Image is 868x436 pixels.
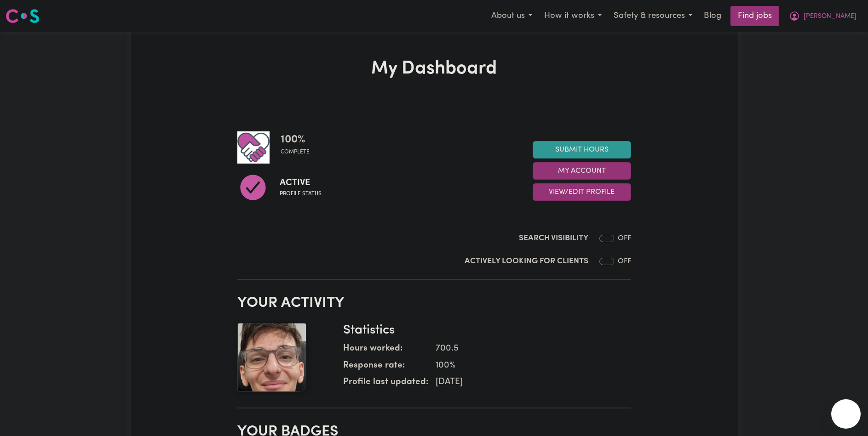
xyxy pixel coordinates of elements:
span: Profile status [280,190,322,198]
h2: Your activity [237,294,631,312]
div: Profile completeness: 100% [281,131,317,164]
button: My Account [783,6,862,26]
a: Blog [698,6,727,26]
a: Submit Hours [533,141,631,159]
img: Careseekers logo [6,8,40,24]
span: [PERSON_NAME] [804,11,857,22]
button: Safety & resources [608,6,698,26]
button: About us [485,6,538,26]
h3: Statistics [343,323,624,339]
span: OFF [618,258,631,265]
dd: 700.5 [428,342,624,356]
dt: Response rate: [343,359,428,376]
label: Search Visibility [519,232,588,244]
button: My Account [533,162,631,180]
a: Careseekers logo [6,6,40,27]
span: OFF [618,235,631,242]
iframe: Button to launch messaging window [831,399,861,429]
button: How it works [538,6,608,26]
dt: Profile last updated: [343,376,428,393]
span: complete [281,148,310,156]
label: Actively Looking for Clients [465,255,588,267]
button: View/Edit Profile [533,183,631,201]
dd: [DATE] [428,376,624,389]
dd: 100 % [428,359,624,373]
span: Active [280,176,322,190]
img: Your profile picture [237,323,306,392]
h1: My Dashboard [237,58,631,80]
dt: Hours worked: [343,342,428,359]
span: 100 % [281,131,310,148]
a: Find jobs [730,6,779,26]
